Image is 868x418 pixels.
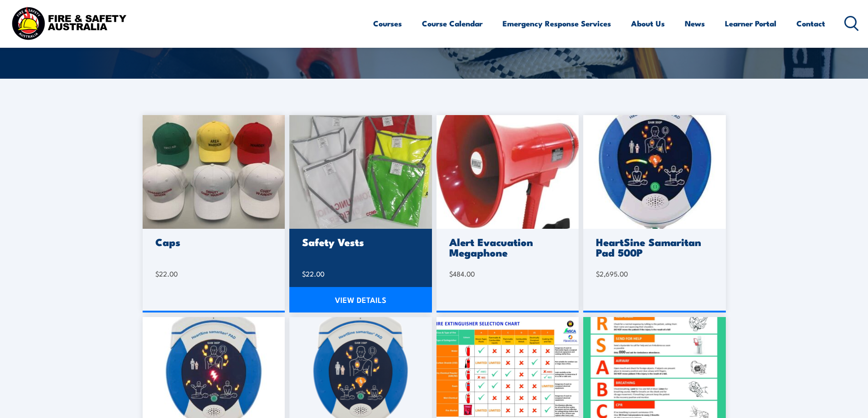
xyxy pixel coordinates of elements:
bdi: 22.00 [155,269,178,278]
img: 500.jpg [583,115,726,229]
span: $ [155,269,159,278]
a: VIEW DETAILS [289,287,432,312]
a: Courses [373,11,402,35]
h3: Alert Evacuation Megaphone [449,237,564,257]
h3: Caps [155,237,270,247]
a: Emergency Response Services [503,11,611,35]
span: $ [302,269,306,278]
img: megaphone-1.jpg [437,115,579,229]
a: News [685,11,705,35]
bdi: 22.00 [302,269,324,278]
bdi: 484.00 [449,269,475,278]
img: 20230220_093531-scaled-1.jpg [289,115,432,229]
h3: Safety Vests [302,237,416,247]
bdi: 2,695.00 [596,269,628,278]
a: About Us [631,11,665,35]
a: Learner Portal [725,11,776,35]
img: caps-scaled-1.jpg [143,115,285,229]
a: Course Calendar [422,11,483,35]
h3: HeartSine Samaritan Pad 500P [596,237,710,257]
span: $ [449,269,453,278]
a: Contact [796,11,825,35]
span: $ [596,269,600,278]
